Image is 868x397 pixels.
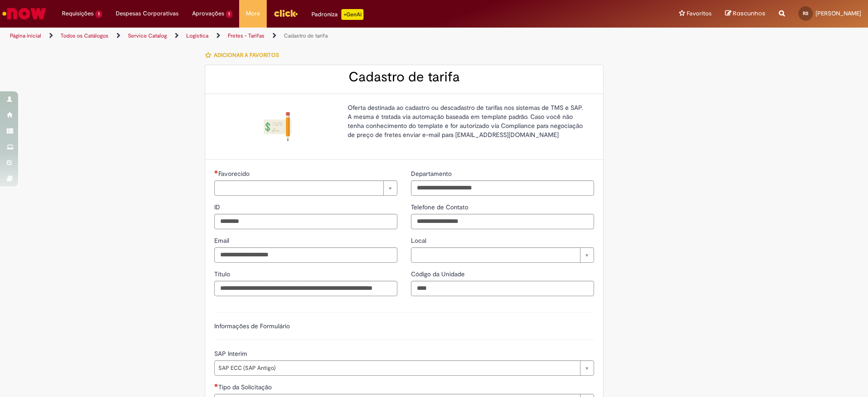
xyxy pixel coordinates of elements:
span: ID [214,203,222,211]
span: Departamento [411,170,453,178]
button: Adicionar a Favoritos [205,46,284,65]
span: Favoritos [687,9,712,18]
span: Necessários [214,170,218,174]
a: Fretes - Tarifas [228,32,264,39]
a: Logistica [186,32,208,39]
span: [PERSON_NAME] [816,9,861,17]
span: Necessários - Favorecido [218,170,251,178]
a: Rascunhos [725,9,765,18]
input: Departamento [411,180,594,196]
span: SAP Interim [214,350,249,358]
a: Todos os Catálogos [61,32,108,39]
span: Telefone de Contato [411,203,470,211]
input: ID [214,214,397,229]
a: Limpar campo Local [411,247,594,263]
span: 1 [95,10,102,18]
h2: Cadastro de tarifa [214,70,594,85]
input: Telefone de Contato [411,214,594,229]
span: Título [214,270,232,278]
span: Requisições [62,9,94,18]
div: Padroniza [311,9,363,20]
p: Oferta destinada ao cadastro ou descadastro de tarifas nos sistemas de TMS e SAP. A mesma é trata... [348,103,587,139]
label: Informações de Formulário [214,322,290,330]
a: Cadastro de tarifa [284,32,328,39]
span: SAP ECC (SAP Antigo) [218,361,576,375]
span: Local [411,236,428,245]
span: Adicionar a Favoritos [214,52,279,59]
a: Limpar campo Favorecido [214,180,397,196]
span: Código da Unidade [411,270,467,278]
input: Título [214,281,397,296]
span: Necessários [214,383,218,387]
span: 1 [226,10,233,18]
img: click_logo_yellow_360x200.png [274,6,298,20]
p: +GenAi [341,9,363,20]
span: Email [214,236,231,245]
span: Despesas Corporativas [116,9,179,18]
input: Email [214,247,397,263]
a: Service Catalog [128,32,167,39]
input: Código da Unidade [411,281,594,296]
a: Página inicial [10,32,41,39]
span: Tipo da Solicitação [218,383,274,391]
span: Aprovações [192,9,224,18]
span: Rascunhos [733,9,765,18]
img: ServiceNow [1,5,47,23]
img: Cadastro de tarifa [263,112,292,141]
ul: Trilhas de página [7,28,572,44]
span: More [246,9,260,18]
span: RS [803,10,808,16]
